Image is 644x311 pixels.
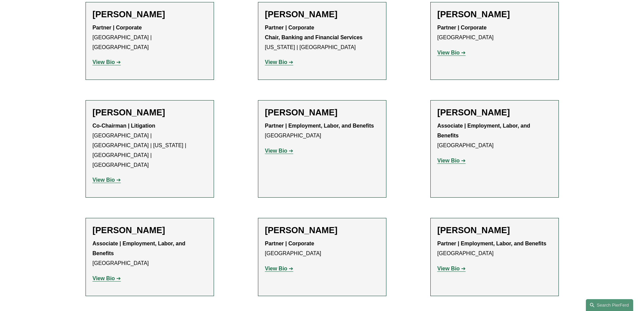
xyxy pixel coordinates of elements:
[93,59,115,65] strong: View Bio
[586,299,633,311] a: Search this site
[93,59,121,65] a: View Bio
[93,225,207,236] h2: [PERSON_NAME]
[265,23,379,52] p: [US_STATE] | [GEOGRAPHIC_DATA]
[437,266,460,271] strong: View Bio
[93,275,121,281] a: View Bio
[437,121,552,150] p: [GEOGRAPHIC_DATA]
[93,239,207,268] p: [GEOGRAPHIC_DATA]
[93,123,156,129] strong: Co-Chairman | Litigation
[265,241,314,246] strong: Partner | Corporate
[265,239,379,259] p: [GEOGRAPHIC_DATA]
[437,158,466,163] a: View Bio
[265,266,287,271] strong: View Bio
[265,107,379,118] h2: [PERSON_NAME]
[437,239,552,259] p: [GEOGRAPHIC_DATA]
[265,121,379,141] p: [GEOGRAPHIC_DATA]
[437,266,466,271] a: View Bio
[265,123,374,129] strong: Partner | Employment, Labor, and Benefits
[265,9,379,20] h2: [PERSON_NAME]
[93,177,115,183] strong: View Bio
[93,177,121,183] a: View Bio
[265,148,287,154] strong: View Bio
[437,225,552,236] h2: [PERSON_NAME]
[265,59,293,65] a: View Bio
[437,50,460,55] strong: View Bio
[265,25,363,40] strong: Partner | Corporate Chair, Banking and Financial Services
[93,121,207,170] p: [GEOGRAPHIC_DATA] | [GEOGRAPHIC_DATA] | [US_STATE] | [GEOGRAPHIC_DATA] | [GEOGRAPHIC_DATA]
[265,225,379,236] h2: [PERSON_NAME]
[93,107,207,118] h2: [PERSON_NAME]
[437,9,552,20] h2: [PERSON_NAME]
[93,275,115,281] strong: View Bio
[437,158,460,163] strong: View Bio
[437,23,552,43] p: [GEOGRAPHIC_DATA]
[437,123,532,138] strong: Associate | Employment, Labor, and Benefits
[437,107,552,118] h2: [PERSON_NAME]
[93,241,187,256] strong: Associate | Employment, Labor, and Benefits
[265,148,293,154] a: View Bio
[437,25,487,30] strong: Partner | Corporate
[437,50,466,55] a: View Bio
[93,9,207,20] h2: [PERSON_NAME]
[437,241,547,246] strong: Partner | Employment, Labor, and Benefits
[93,23,207,52] p: [GEOGRAPHIC_DATA] | [GEOGRAPHIC_DATA]
[265,59,287,65] strong: View Bio
[93,25,142,30] strong: Partner | Corporate
[265,266,293,271] a: View Bio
